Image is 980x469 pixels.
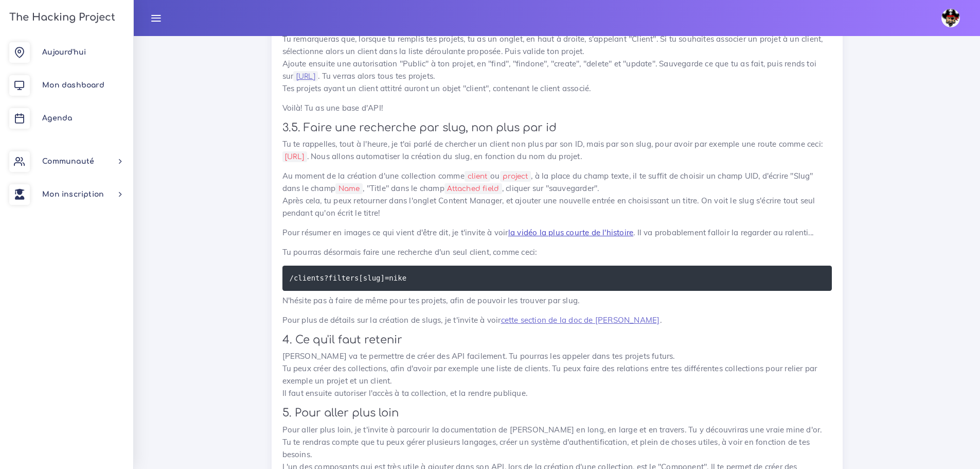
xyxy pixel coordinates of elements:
[282,33,832,95] p: Tu remarqueras que, lorsque tu remplis tes projets, tu as un onglet, en haut à droite, s'appelant...
[282,170,832,219] p: Au moment de la création d'une collection comme ou , à la place du champ texte, il te suffit de c...
[282,350,832,399] p: [PERSON_NAME] va te permettre de créer des API facilement. Tu pourras les appeler dans tes projet...
[941,9,960,27] img: avatar
[335,183,363,194] code: Name
[282,151,307,162] code: [URL]
[282,121,832,134] h3: 3.5. Faire une recherche par slug, non plus par id
[282,227,832,239] p: Pour résumer en images ce qui vient d'être dit, je t'invite à voir . Il va probablement falloir l...
[282,138,832,163] p: Tu te rappelles, tout à l'heure, je t'ai parlé de chercher un client non plus par son ID, mais pa...
[500,171,531,182] code: project
[293,71,318,82] code: [URL]
[293,71,318,81] a: [URL]
[6,12,115,23] h3: The Hacking Project
[508,228,633,237] a: la vidéo la plus courte de l'histoire
[282,334,832,346] h3: 4. Ce qu'il faut retenir
[42,48,86,56] span: Aujourd'hui
[444,183,502,194] code: Attached field
[282,407,832,420] h3: 5. Pour aller plus loin
[465,171,490,182] code: client
[42,81,104,89] span: Mon dashboard
[42,158,94,165] span: Communauté
[501,315,660,325] a: cette section de la doc de [PERSON_NAME]
[282,314,832,326] p: Pour plus de détails sur la création de slugs, je t'invite à voir .
[290,272,409,284] code: /clients?filters[slug]=nike
[282,102,832,114] p: Voilà! Tu as une base d'API!
[282,294,832,307] p: N'hésite pas à faire de même pour tes projets, afin de pouvoir les trouver par slug.
[42,190,104,198] span: Mon inscription
[282,246,832,258] p: Tu pourras désormais faire une recherche d'un seul client, comme ceci:
[42,114,72,122] span: Agenda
